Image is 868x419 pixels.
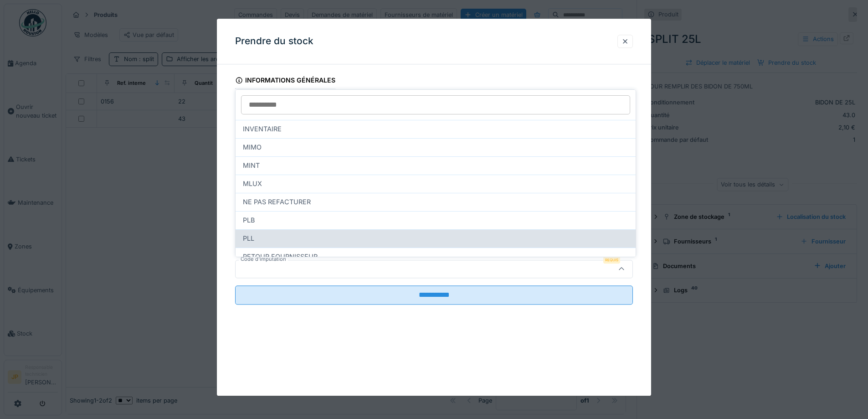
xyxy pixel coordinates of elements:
span: MINT [243,160,260,171]
span: PLL [243,233,254,243]
h3: Prendre du stock [235,36,313,47]
span: MIMO [243,142,262,152]
span: RETOUR FOURNISSEUR [243,252,318,262]
span: PLB [243,215,255,225]
span: MLUX [243,179,262,189]
div: Requis [603,256,620,264]
label: Code d'imputation [239,255,288,263]
div: Informations générales [235,73,335,89]
span: INVENTAIRE [243,124,282,134]
span: NE PAS REFACTURER [243,197,311,207]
